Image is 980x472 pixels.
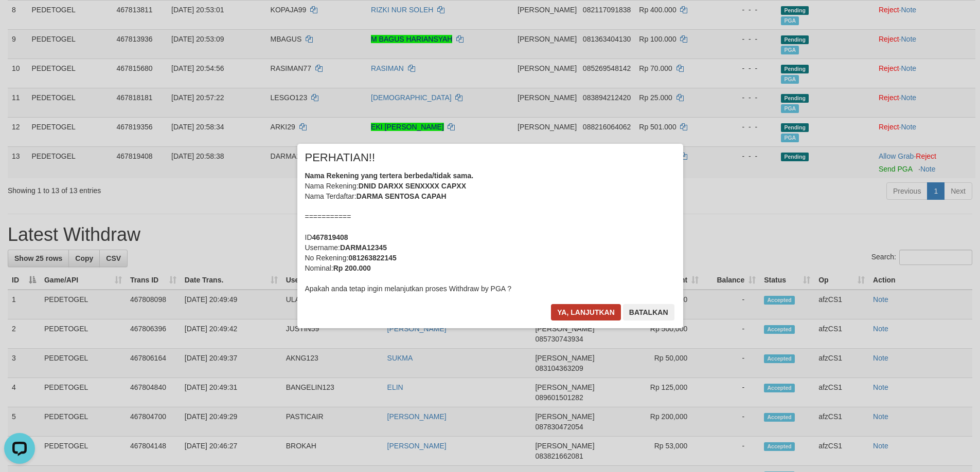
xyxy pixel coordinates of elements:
b: 081263822145 [348,254,396,262]
button: Batalkan [623,304,674,320]
button: Open LiveChat chat widget [4,4,35,35]
b: DNID DARXX SENXXXX CAPXX [359,182,466,190]
button: Ya, lanjutkan [551,304,621,320]
b: Rp 200.000 [333,264,371,272]
b: DARMA SENTOSA CAPAH [357,192,447,200]
b: 467819408 [312,233,348,241]
b: DARMA12345 [340,243,387,252]
span: PERHATIAN!! [305,153,376,163]
div: Nama Rekening: Nama Terdaftar: =========== ID Username: No Rekening: Nominal: Apakah anda tetap i... [305,171,675,294]
b: Nama Rekening yang tertera berbeda/tidak sama. [305,172,474,180]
